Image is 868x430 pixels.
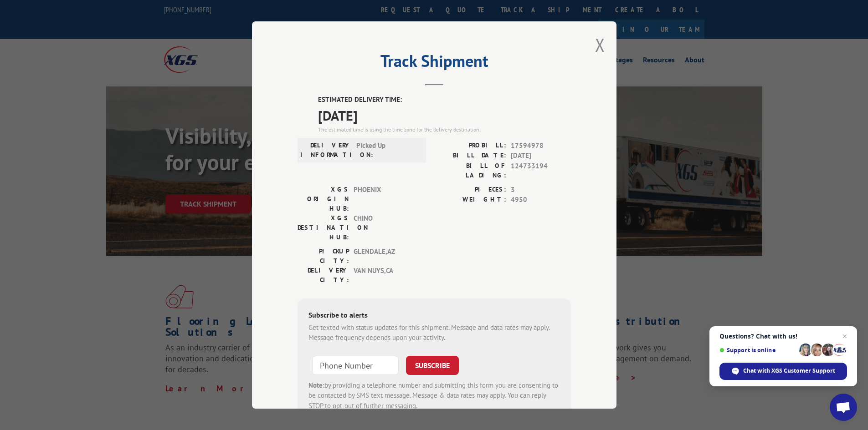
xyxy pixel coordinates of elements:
[354,266,415,285] span: VAN NUYS , CA
[434,151,506,161] label: BILL DATE:
[511,185,571,195] span: 3
[434,195,506,205] label: WEIGHT:
[354,247,415,266] span: GLENDALE , AZ
[511,151,571,161] span: [DATE]
[308,381,324,390] strong: Note:
[743,367,835,375] span: Chat with XGS Customer Support
[300,141,352,160] label: DELIVERY INFORMATION:
[354,213,415,242] span: CHINO
[308,380,560,411] div: by providing a telephone number and submitting this form you are consenting to be contacted by SM...
[595,33,605,57] button: Close modal
[298,247,349,266] label: PICKUP CITY:
[511,141,571,151] span: 17594978
[719,363,847,380] span: Chat with XGS Customer Support
[354,185,415,213] span: PHOENIX
[719,333,847,340] span: Questions? Chat with us!
[308,323,560,343] div: Get texted with status updates for this shipment. Message and data rates may apply. Message frequ...
[406,356,459,375] button: SUBSCRIBE
[312,356,399,375] input: Phone Number
[308,309,560,323] div: Subscribe to alerts
[318,95,571,105] label: ESTIMATED DELIVERY TIME:
[434,141,506,151] label: PROBILL:
[298,185,349,213] label: XGS ORIGIN HUB:
[511,161,571,180] span: 124733194
[356,141,418,160] span: Picked Up
[830,394,857,421] a: Open chat
[298,55,571,72] h2: Track Shipment
[298,266,349,285] label: DELIVERY CITY:
[318,126,571,134] div: The estimated time is using the time zone for the delivery destination.
[298,213,349,242] label: XGS DESTINATION HUB:
[511,195,571,205] span: 4950
[719,347,796,354] span: Support is online
[434,185,506,195] label: PIECES:
[434,161,506,180] label: BILL OF LADING:
[318,105,571,126] span: [DATE]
